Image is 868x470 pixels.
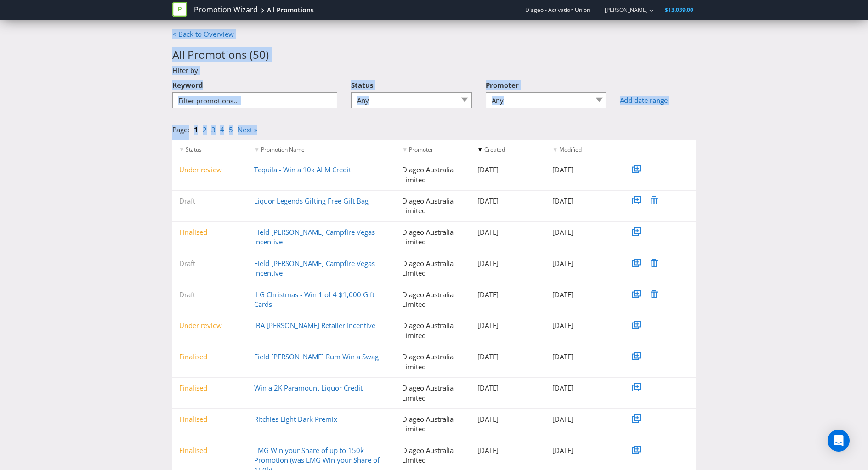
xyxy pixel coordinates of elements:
[402,146,408,153] span: ▼
[172,446,248,455] div: Finalised
[172,227,248,237] div: Finalised
[220,125,224,134] a: 4
[545,165,621,175] div: [DATE]
[477,146,483,153] span: ▼
[254,146,260,153] span: ▼
[254,227,375,246] a: Field [PERSON_NAME] Campfire Vegas Incentive
[545,383,621,393] div: [DATE]
[194,125,198,134] a: 1
[172,321,248,330] div: Under review
[471,383,546,393] div: [DATE]
[471,352,546,362] div: [DATE]
[486,80,519,90] span: Promoter
[471,414,546,424] div: [DATE]
[254,414,337,424] a: Ritchies Light Dark Premix
[525,6,590,14] span: Diageo - Activation Union
[254,352,379,361] a: Field [PERSON_NAME] Rum Win a Swag
[254,196,369,205] a: Liquor Legends Gifting Free Gift Bag
[471,227,546,237] div: [DATE]
[552,146,558,153] span: ▼
[471,259,546,268] div: [DATE]
[395,196,471,216] div: Diageo Australia Limited
[238,125,257,134] a: Next »
[194,5,258,15] a: Promotion Wizard
[254,321,375,330] a: IBA [PERSON_NAME] Retailer Incentive
[665,6,693,14] span: $13,039.00
[471,196,546,206] div: [DATE]
[203,125,207,134] a: 2
[172,196,248,206] div: Draft
[409,146,433,153] span: Promoter
[620,96,696,105] a: Add date range
[254,259,375,277] a: Field [PERSON_NAME] Campfire Vegas Incentive
[471,446,546,455] div: [DATE]
[395,414,471,434] div: Diageo Australia Limited
[172,76,203,90] label: Keyword
[211,125,216,134] a: 3
[229,125,233,134] a: 5
[395,227,471,247] div: Diageo Australia Limited
[471,165,546,175] div: [DATE]
[254,383,363,392] a: Win a 2K Paramount Liquor Credit
[172,125,189,134] span: Page:
[828,430,850,452] div: Open Intercom Messenger
[172,290,248,300] div: Draft
[545,446,621,455] div: [DATE]
[545,196,621,206] div: [DATE]
[172,259,248,268] div: Draft
[254,165,351,174] a: Tequila - Win a 10k ALM Credit
[172,47,253,62] span: All Promotions (
[261,146,305,153] span: Promotion Name
[172,29,234,39] a: < Back to Overview
[545,259,621,268] div: [DATE]
[484,146,505,153] span: Created
[172,414,248,424] div: Finalised
[545,321,621,330] div: [DATE]
[186,146,202,153] span: Status
[471,290,546,300] div: [DATE]
[545,227,621,237] div: [DATE]
[172,92,338,108] input: Filter promotions...
[395,259,471,278] div: Diageo Australia Limited
[266,47,269,62] span: )
[395,290,471,310] div: Diageo Australia Limited
[395,352,471,372] div: Diageo Australia Limited
[253,47,266,62] span: 50
[254,290,374,309] a: ILG Christmas - Win 1 of 4 $1,000 Gift Cards
[172,352,248,362] div: Finalised
[165,66,703,75] div: Filter by
[545,414,621,424] div: [DATE]
[395,446,471,465] div: Diageo Australia Limited
[172,383,248,393] div: Finalised
[395,321,471,340] div: Diageo Australia Limited
[172,165,248,175] div: Under review
[267,6,314,15] div: All Promotions
[395,383,471,403] div: Diageo Australia Limited
[351,80,373,90] span: Status
[545,352,621,362] div: [DATE]
[559,146,582,153] span: Modified
[395,165,471,185] div: Diageo Australia Limited
[471,321,546,330] div: [DATE]
[545,290,621,300] div: [DATE]
[179,146,185,153] span: ▼
[596,6,648,14] a: [PERSON_NAME]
